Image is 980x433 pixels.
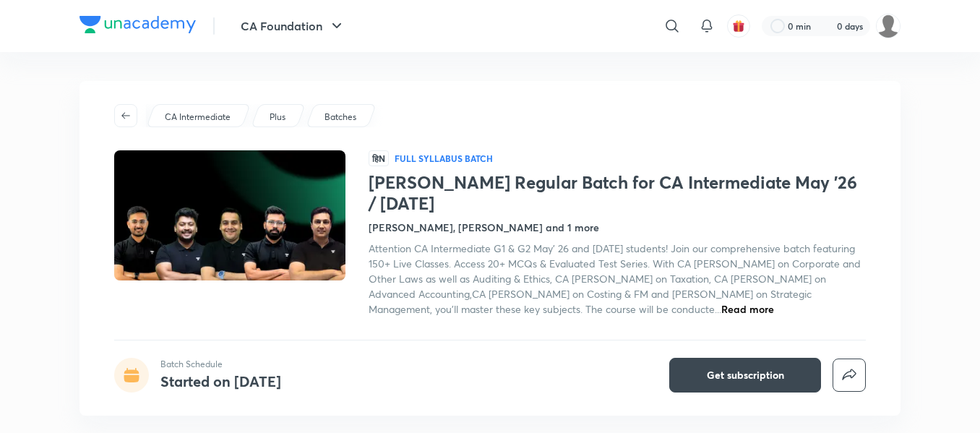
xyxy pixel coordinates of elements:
span: Read more [721,302,774,316]
img: streak [820,19,834,33]
p: Batch Schedule [160,358,281,371]
span: Get subscription [707,368,784,382]
h4: Started on [DATE] [160,372,281,391]
p: Plus [270,111,285,124]
a: CA Intermediate [163,111,233,124]
p: Batches [324,111,356,124]
img: Syeda Nayareen [876,14,901,38]
p: CA Intermediate [165,111,231,124]
a: Plus [267,111,288,124]
span: Attention CA Intermediate G1 & G2 May' 26 and [DATE] students! Join our comprehensive batch featu... [369,241,861,316]
a: Batches [322,111,359,124]
img: Thumbnail [112,149,348,282]
p: Full Syllabus Batch [395,153,493,164]
h1: [PERSON_NAME] Regular Batch for CA Intermediate May '26 / [DATE] [369,172,866,214]
a: Company Logo [79,16,196,37]
button: CA Foundation [232,12,354,40]
button: Get subscription [669,358,821,393]
img: avatar [732,20,745,33]
h4: [PERSON_NAME], [PERSON_NAME] and 1 more [369,220,599,235]
img: Company Logo [79,16,196,33]
span: हिN [369,150,389,166]
button: avatar [727,14,750,38]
